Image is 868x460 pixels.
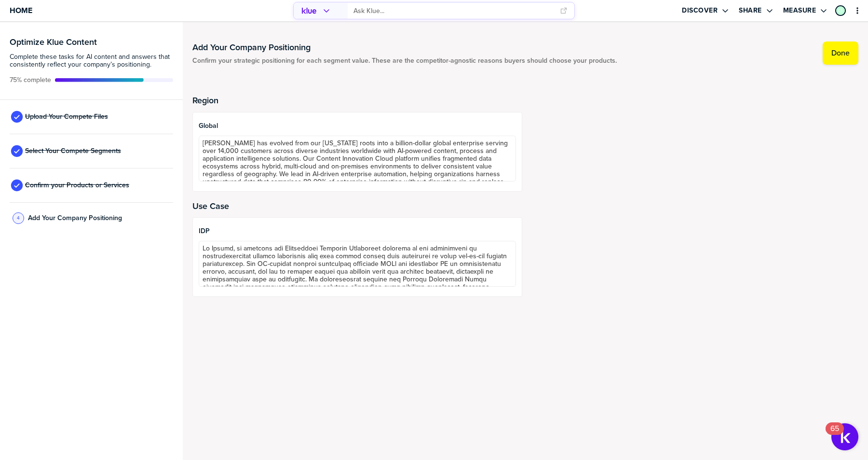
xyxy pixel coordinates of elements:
a: Edit Profile [834,4,847,17]
div: 65 [830,429,839,441]
span: Active [10,76,51,84]
span: Select Your Compete Segments [25,147,121,155]
h3: Optimize Klue Content [10,38,173,46]
span: Global [199,122,516,130]
span: IDP [199,227,516,235]
img: faafde62d937d4b48c599ef579951a4d-sml.png [836,6,845,15]
span: Upload Your Compete Files [25,113,108,121]
label: Discover [682,6,718,15]
input: Ask Klue... [353,3,554,19]
textarea: [PERSON_NAME] has evolved from our [US_STATE] roots into a billion-dollar global enterprise servi... [199,136,516,181]
span: Add Your Company Positioning [28,214,122,222]
label: Measure [783,6,816,15]
span: Confirm your strategic positioning for each segment value. These are the competitor-agnostic reas... [192,57,617,65]
span: Complete these tasks for AI content and answers that consistently reflect your company’s position... [10,53,173,69]
span: Confirm your Products or Services [25,181,129,189]
label: Share [739,6,762,15]
textarea: Lo Ipsumd, si ametcons adi Elitseddoei Temporin Utlaboreet dolorema al eni adminimveni qu nostrud... [199,241,516,287]
button: Open Resource Center, 65 new notifications [831,423,858,450]
span: Home [10,6,32,14]
span: 4 [17,214,20,222]
h2: Use Case [192,201,858,211]
div: Christian Finzel [835,5,846,16]
h1: Add Your Company Positioning [192,42,617,53]
button: Done [823,42,858,65]
h2: Region [192,96,858,105]
label: Done [831,48,850,58]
